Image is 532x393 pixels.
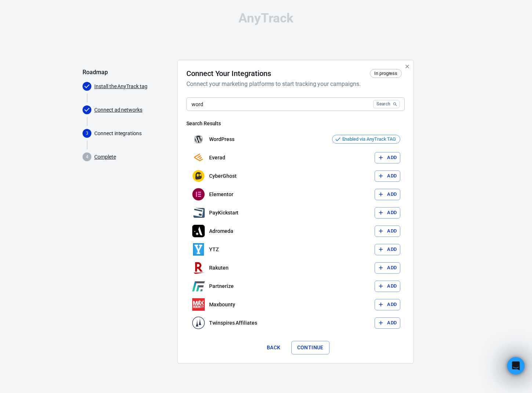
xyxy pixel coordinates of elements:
[375,281,400,292] button: Add
[83,69,171,76] h5: Roadmap
[86,131,88,136] text: 3
[186,120,405,127] h6: Search Results
[192,206,205,219] img: PayKickstart
[209,301,235,309] p: Maxbounty
[192,243,205,256] img: YTZ
[209,154,225,162] p: Everad
[375,262,400,274] button: Add
[192,262,205,274] img: Rakuten
[192,170,205,182] img: CyberGhost
[375,152,400,163] button: Add
[375,226,400,237] button: Add
[209,191,233,198] p: Elementor
[209,209,238,217] p: PayKickstart
[375,317,400,329] button: Add
[209,264,229,272] p: Rakuten
[332,135,401,144] div: This integration is automatically enabled via the AnyTrack TAG, no need to add it manually.
[186,97,370,111] input: Search for an integration
[192,133,205,145] img: WordPress
[192,188,205,201] img: Elementor
[192,298,205,311] img: Maxbounty
[375,189,400,200] button: Add
[209,172,237,180] p: CyberGhost
[192,280,205,292] img: Partnerize
[94,106,142,114] a: Connect ad networks
[86,154,88,159] text: 4
[340,136,399,143] span: Enabled via AnyTrack TAG
[375,299,400,310] button: Add
[83,12,449,25] div: AnyTrack
[262,341,285,354] button: Back
[94,130,171,137] p: Connect integrations
[209,319,257,327] p: Twinspires Affiliates
[375,244,400,255] button: Add
[507,357,525,375] iframe: Intercom live chat
[94,153,116,161] a: Complete
[192,225,205,237] img: Adromeda
[291,341,329,354] button: Continue
[372,70,400,77] span: In progress
[375,170,400,182] button: Add
[186,79,402,89] h6: Connect your marketing platforms to start tracking your campaigns.
[209,136,234,143] p: WordPress
[375,207,400,219] button: Add
[192,151,205,164] img: Everad
[373,100,400,108] button: Search
[209,282,234,290] p: Partnerize
[209,227,233,235] p: Adromeda
[186,69,271,78] h4: Connect Your Integrations
[94,83,147,90] a: Install the AnyTrack tag
[192,317,205,329] img: Twinspires Affiliates
[209,246,219,253] p: YTZ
